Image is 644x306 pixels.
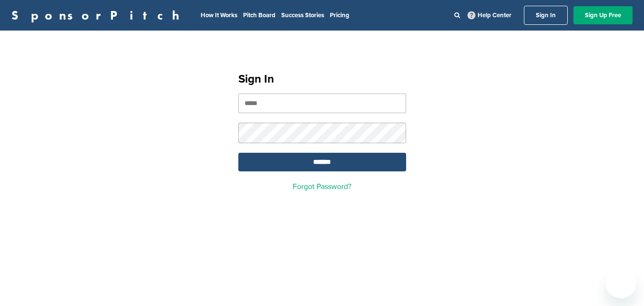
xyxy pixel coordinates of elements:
a: Help Center [466,10,513,21]
a: Sign Up Free [573,6,633,24]
a: Sign In [524,6,568,25]
a: SponsorPitch [11,9,185,21]
h1: Sign In [238,71,406,88]
a: Success Stories [281,11,324,19]
a: Pitch Board [243,11,276,19]
a: How It Works [201,11,237,19]
a: Forgot Password? [293,182,351,191]
a: Pricing [330,11,349,19]
iframe: Button to launch messaging window [606,268,636,298]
